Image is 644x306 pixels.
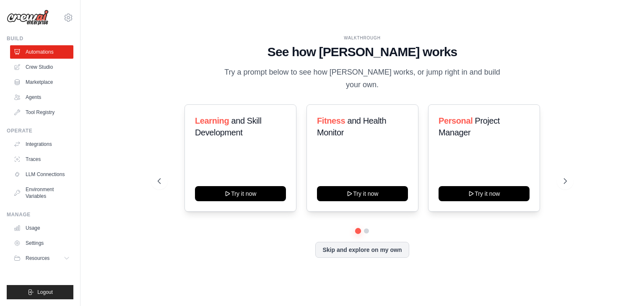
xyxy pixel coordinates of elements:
[37,289,53,296] span: Logout
[195,116,229,125] span: Learning
[10,252,73,265] button: Resources
[26,255,49,262] span: Resources
[317,186,408,201] button: Try it now
[7,285,73,299] button: Logout
[195,116,261,137] span: and Skill Development
[158,44,567,60] h1: See how [PERSON_NAME] works
[315,242,409,258] button: Skip and explore on my own
[439,116,473,125] span: Personal
[10,106,73,119] a: Tool Registry
[7,127,73,134] div: Operate
[7,35,73,42] div: Build
[221,66,503,91] p: Try a prompt below to see how [PERSON_NAME] works, or jump right in and build your own.
[10,183,73,203] a: Environment Variables
[10,236,73,250] a: Settings
[317,116,345,125] span: Fitness
[7,211,73,218] div: Manage
[439,186,530,201] button: Try it now
[195,186,286,201] button: Try it now
[10,60,73,74] a: Crew Studio
[10,221,73,235] a: Usage
[10,137,73,151] a: Integrations
[10,75,73,89] a: Marketplace
[158,35,567,41] div: WALKTHROUGH
[439,116,500,137] span: Project Manager
[10,153,73,166] a: Traces
[317,116,386,137] span: and Health Monitor
[10,168,73,181] a: LLM Connections
[10,91,73,104] a: Agents
[10,45,73,59] a: Automations
[7,10,49,26] img: Logo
